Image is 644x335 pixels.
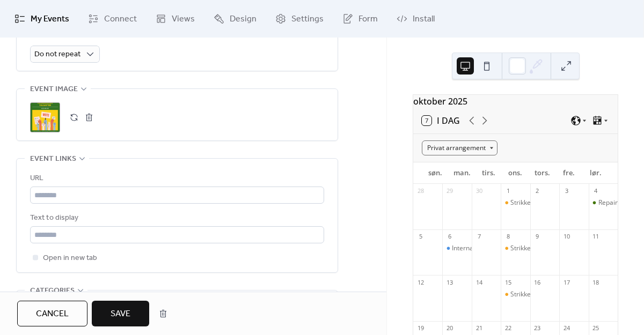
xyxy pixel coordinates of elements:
a: Settings [267,4,332,33]
div: 22 [504,324,512,332]
div: Strikkecafé [501,244,530,253]
div: 1 [504,187,512,195]
div: 24 [562,324,570,332]
div: 30 [475,187,483,195]
span: Categories [30,285,75,297]
div: 7 [475,233,483,241]
div: 28 [416,187,425,195]
button: Save [92,301,149,326]
span: Views [172,13,195,26]
div: Strikkecafé [501,290,530,299]
div: tors. [529,162,555,184]
div: 16 [533,278,541,286]
div: søn. [422,162,449,184]
div: Strikkecafé [501,198,530,207]
span: Form [358,13,378,26]
div: 17 [562,278,570,286]
div: oktober 2025 [413,95,618,108]
div: 29 [445,187,453,195]
div: International Meet-up [452,244,517,253]
a: Views [148,4,203,33]
div: 10 [562,233,570,241]
div: 4 [592,187,600,195]
div: ons. [502,162,529,184]
div: Strikkecafé [510,244,544,253]
button: Cancel [17,301,87,326]
div: 2 [533,187,541,195]
div: lør. [582,162,609,184]
div: 6 [445,233,453,241]
span: My Events [31,13,69,26]
div: 13 [445,278,453,286]
div: ; [30,102,60,132]
div: Strikkecafé [510,290,544,299]
div: 15 [504,278,512,286]
div: fre. [555,162,582,184]
div: 21 [475,324,483,332]
a: Connect [80,4,145,33]
span: Event image [30,83,78,96]
div: 19 [416,324,425,332]
div: 11 [592,233,600,241]
a: My Events [6,4,77,33]
div: 14 [475,278,483,286]
span: Cancel [36,308,69,321]
div: Repair-cafe [589,198,618,207]
div: Strikkecafé [510,198,544,207]
div: Text to display [30,212,322,225]
span: Settings [291,13,324,26]
div: 25 [592,324,600,332]
div: URL [30,172,322,185]
div: 3 [562,187,570,195]
span: Install [413,13,435,26]
div: 20 [445,324,453,332]
div: man. [449,162,475,184]
a: Form [334,4,386,33]
span: Design [230,13,257,26]
span: Connect [104,13,137,26]
span: Open in new tab [43,252,97,265]
div: Repair-cafe [598,198,633,207]
div: International Meet-up [442,244,471,253]
div: 12 [416,278,425,286]
span: Event links [30,153,76,166]
div: 5 [416,233,425,241]
div: 23 [533,324,541,332]
button: 7I dag [418,113,464,128]
div: 18 [592,278,600,286]
span: Save [111,308,130,321]
a: Install [389,4,443,33]
a: Design [206,4,265,33]
div: 9 [533,233,541,241]
span: Recurring event [30,26,95,39]
div: tirs. [475,162,502,184]
div: 8 [504,233,512,241]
